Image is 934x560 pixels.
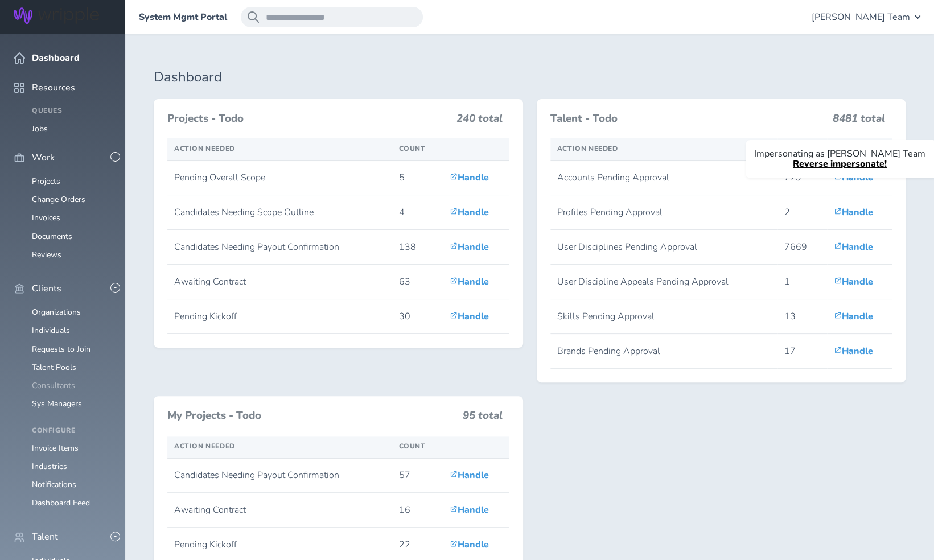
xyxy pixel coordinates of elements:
a: Handle [450,310,489,323]
td: Candidates Needing Scope Outline [167,195,392,230]
a: Requests to Join [32,344,90,355]
td: 7669 [777,230,827,265]
td: Pending Overall Scope [167,160,392,195]
a: Reverse impersonate! [793,158,887,170]
span: Resources [32,83,75,93]
td: Profiles Pending Approval [550,195,777,230]
a: System Mgmt Portal [139,12,227,22]
a: Change Orders [32,194,85,205]
a: Handle [834,310,873,323]
td: 17 [777,334,827,369]
a: Handle [834,275,873,288]
a: Organizations [32,307,81,318]
a: Talent Pools [32,362,76,373]
a: Handle [450,275,489,288]
td: Accounts Pending Approval [550,160,777,195]
td: 13 [777,299,827,334]
a: Documents [32,231,72,242]
button: - [110,152,120,162]
h3: My Projects - Todo [167,410,456,422]
td: 16 [392,493,442,528]
a: Projects [32,176,60,187]
h3: 95 total [463,410,503,427]
span: Count [398,442,425,451]
a: Handle [834,345,873,357]
a: Consultants [32,380,75,391]
td: 30 [392,299,442,334]
td: Pending Kickoff [167,299,392,334]
td: User Discipline Appeals Pending Approval [550,265,777,299]
td: 63 [392,265,442,299]
span: Count [398,144,425,153]
a: Jobs [32,123,48,134]
a: Dashboard Feed [32,497,90,508]
button: - [110,283,120,293]
td: Awaiting Contract [167,265,392,299]
td: 5 [392,160,442,195]
td: 57 [392,458,442,493]
td: Candidates Needing Payout Confirmation [167,230,392,265]
h4: Queues [32,107,112,115]
h3: Talent - Todo [550,113,826,125]
a: Invoices [32,212,60,223]
span: Action Needed [174,144,235,153]
span: Work [32,153,55,163]
p: Impersonating as [PERSON_NAME] Team [754,149,925,159]
a: Handle [834,206,873,219]
td: Candidates Needing Payout Confirmation [167,458,392,493]
h4: Configure [32,427,112,435]
td: 2 [777,195,827,230]
a: Notifications [32,479,76,490]
a: Sys Managers [32,398,82,409]
a: Handle [834,241,873,253]
td: 1 [777,265,827,299]
span: Action Needed [557,144,618,153]
a: Industries [32,461,67,472]
a: Reviews [32,249,61,260]
a: Handle [450,469,489,481]
h3: 8481 total [833,113,885,130]
span: [PERSON_NAME] Team [812,12,910,22]
td: Awaiting Contract [167,493,392,528]
a: Handle [450,504,489,516]
td: Skills Pending Approval [550,299,777,334]
a: Handle [450,171,489,184]
button: [PERSON_NAME] Team [812,7,920,27]
a: Invoice Items [32,443,79,454]
a: Handle [450,241,489,253]
h3: Projects - Todo [167,113,450,125]
td: 138 [392,230,442,265]
h3: 240 total [456,113,503,130]
td: User Disciplines Pending Approval [550,230,777,265]
a: Handle [450,538,489,551]
span: Dashboard [32,53,80,63]
a: Individuals [32,325,70,336]
td: 4 [392,195,442,230]
span: Action Needed [174,442,235,451]
img: Wripple [14,7,99,24]
span: Talent [32,532,58,542]
button: - [110,532,120,541]
td: Brands Pending Approval [550,334,777,369]
span: Clients [32,283,61,294]
h1: Dashboard [154,69,906,85]
a: Handle [450,206,489,219]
